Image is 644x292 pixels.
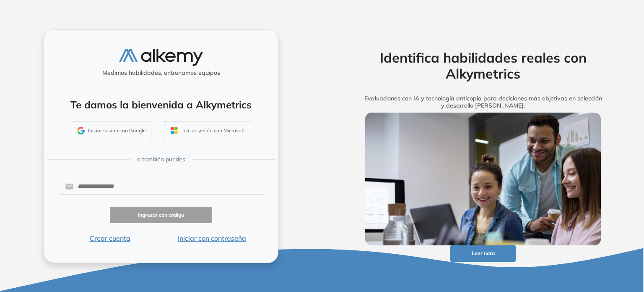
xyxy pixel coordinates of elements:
[47,69,275,76] h5: Medimos habilidades, entrenamos equipos
[72,121,151,140] button: Iniciar sesión con Google
[59,233,161,243] button: Crear cuenta
[450,245,516,262] button: Leer nota
[365,113,601,245] img: img-more-info
[169,126,179,135] img: OUTLOOK_ICON
[493,195,644,292] iframe: Chat Widget
[352,50,614,82] h2: Identifica habilidades reales con Alkymetrics
[55,99,267,111] h4: Te damos la bienvenida a Alkymetrics
[161,233,263,243] button: Iniciar con contraseña
[164,121,250,140] button: Iniciar sesión con Microsoft
[110,207,212,223] button: Ingresar con código
[137,155,185,164] span: o también puedes
[119,49,203,66] img: logo-alkemy
[77,127,85,134] img: GMAIL_ICON
[352,95,614,109] h5: Evaluaciones con IA y tecnología anticopia para decisiones más objetivas en selección y desarroll...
